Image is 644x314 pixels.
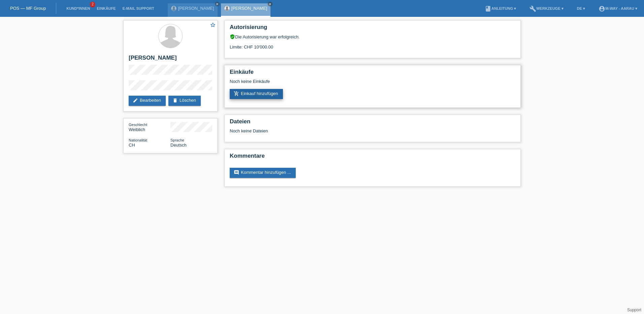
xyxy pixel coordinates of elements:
a: deleteLöschen [168,96,201,106]
h2: Dateien [230,118,515,128]
i: edit [133,98,138,103]
a: add_shopping_cartEinkauf hinzufügen [230,89,283,99]
span: Nationalität [129,138,147,142]
div: Noch keine Dateien [230,128,436,133]
i: delete [172,98,178,103]
i: close [216,2,219,6]
a: Einkäufe [93,6,119,10]
div: Noch keine Einkäufe [230,79,515,89]
h2: Kommentare [230,153,515,163]
h2: [PERSON_NAME] [129,55,212,65]
span: Geschlecht [129,123,147,127]
a: DE ▾ [574,6,588,10]
i: close [268,2,272,6]
a: buildWerkzeuge ▾ [526,6,567,10]
span: 2 [90,2,95,7]
i: build [529,5,536,12]
a: [PERSON_NAME] [178,6,214,11]
i: star_border [210,22,216,28]
h2: Autorisierung [230,24,515,34]
a: bookAnleitung ▾ [481,6,519,10]
i: book [485,5,491,12]
a: POS — MF Group [10,6,46,11]
a: star_border [210,22,216,29]
a: account_circlem-way - Aarau ▾ [595,6,641,10]
div: Die Autorisierung war erfolgreich. [230,34,515,39]
span: Sprache [170,138,184,142]
a: Kund*innen [63,6,93,10]
h2: Einkäufe [230,69,515,79]
i: verified_user [230,34,235,39]
a: close [215,2,220,6]
a: close [268,2,272,6]
div: Limite: CHF 10'000.00 [230,39,515,50]
i: comment [234,170,239,175]
i: add_shopping_cart [234,91,239,96]
a: E-Mail Support [119,6,158,10]
a: editBearbeiten [129,96,166,106]
a: [PERSON_NAME] [231,6,267,11]
span: Deutsch [170,143,187,148]
a: Support [627,308,641,312]
a: commentKommentar hinzufügen ... [230,168,296,178]
span: Schweiz [129,143,135,148]
i: account_circle [599,5,605,12]
div: Weiblich [129,122,170,132]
